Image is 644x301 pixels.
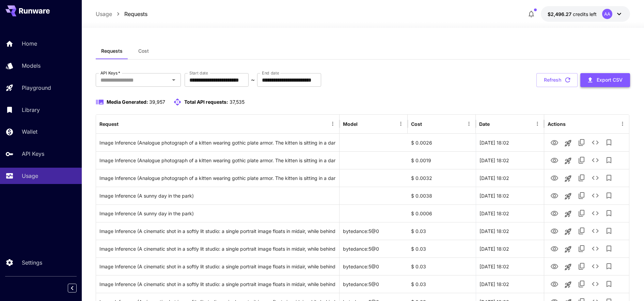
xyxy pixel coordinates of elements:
button: Launch in playground [561,278,575,291]
button: Launch in playground [561,260,575,274]
div: Click to copy prompt [99,275,336,293]
span: $2,496.27 [548,11,573,17]
p: Wallet [22,128,37,136]
span: Media Generated: [107,99,148,105]
p: Home [22,39,37,48]
div: $ 0.0006 [408,204,476,222]
button: See details [588,171,602,185]
button: Sort [490,119,500,129]
button: Refresh [536,73,578,87]
button: View [548,135,561,149]
button: Export CSV [580,73,630,87]
button: Add to library [602,189,616,202]
span: Cost [138,48,149,54]
div: 29 Sep, 2025 18:02 [476,275,544,293]
div: $ 0.03 [408,275,476,293]
button: View [548,171,561,185]
nav: breadcrumb [96,10,147,18]
div: Click to copy prompt [99,258,336,275]
p: Settings [22,258,42,267]
button: Launch in playground [561,243,575,256]
div: 29 Sep, 2025 18:02 [476,204,544,222]
div: Click to copy prompt [99,152,336,169]
button: Copy TaskUUID [575,153,588,167]
p: API Keys [22,150,44,158]
label: API Keys [100,70,120,76]
button: Menu [533,119,542,129]
button: Sort [358,119,368,129]
button: Add to library [602,171,616,185]
button: View [548,206,561,220]
button: Add to library [602,260,616,273]
div: $ 0.03 [408,222,476,240]
button: Launch in playground [561,136,575,150]
p: Playground [22,84,51,92]
button: See details [588,189,602,202]
a: Requests [124,10,147,18]
div: Model [343,121,358,127]
button: Collapse sidebar [68,284,77,292]
div: Click to copy prompt [99,187,336,204]
div: Collapse sidebar [73,282,82,294]
button: See details [588,242,602,255]
div: $ 0.03 [408,257,476,275]
button: Copy TaskUUID [575,224,588,238]
button: Add to library [602,206,616,220]
span: Requests [101,48,123,54]
div: Actions [548,121,566,127]
label: End date [262,70,279,76]
button: Menu [464,119,474,129]
button: Sort [423,119,432,129]
div: $2,496.26627 [548,11,597,18]
button: Copy TaskUUID [575,242,588,255]
div: $ 0.0032 [408,169,476,187]
p: Models [22,62,41,70]
div: $ 0.03 [408,240,476,257]
div: 29 Sep, 2025 18:02 [476,134,544,151]
a: Usage [96,10,112,18]
button: $2,496.26627AA [541,6,630,22]
label: Start date [189,70,208,76]
button: Menu [618,119,627,129]
button: Launch in playground [561,172,575,185]
button: Launch in playground [561,189,575,203]
button: Add to library [602,277,616,291]
button: View [548,224,561,238]
div: bytedance:5@0 [340,275,408,293]
button: View [548,188,561,202]
button: View [548,241,561,255]
p: ~ [251,76,255,84]
div: $ 0.0019 [408,151,476,169]
button: Sort [119,119,129,129]
div: $ 0.0026 [408,134,476,151]
button: Add to library [602,153,616,167]
button: Copy TaskUUID [575,171,588,185]
div: 29 Sep, 2025 18:02 [476,240,544,257]
button: See details [588,277,602,291]
span: 39,957 [149,99,165,105]
button: Launch in playground [561,154,575,168]
button: View [548,259,561,273]
div: 29 Sep, 2025 18:02 [476,222,544,240]
button: Add to library [602,224,616,238]
button: Copy TaskUUID [575,277,588,291]
button: Launch in playground [561,225,575,238]
button: See details [588,224,602,238]
div: AA [602,9,612,19]
div: Click to copy prompt [99,134,336,151]
button: Launch in playground [561,207,575,221]
div: 29 Sep, 2025 18:02 [476,187,544,204]
button: Add to library [602,136,616,149]
div: bytedance:5@0 [340,240,408,257]
button: See details [588,136,602,149]
button: Open [169,75,178,85]
button: Menu [328,119,337,129]
div: Click to copy prompt [99,169,336,187]
button: Menu [396,119,406,129]
div: $ 0.0038 [408,187,476,204]
button: See details [588,153,602,167]
button: See details [588,206,602,220]
div: Cost [411,121,422,127]
button: Copy TaskUUID [575,206,588,220]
